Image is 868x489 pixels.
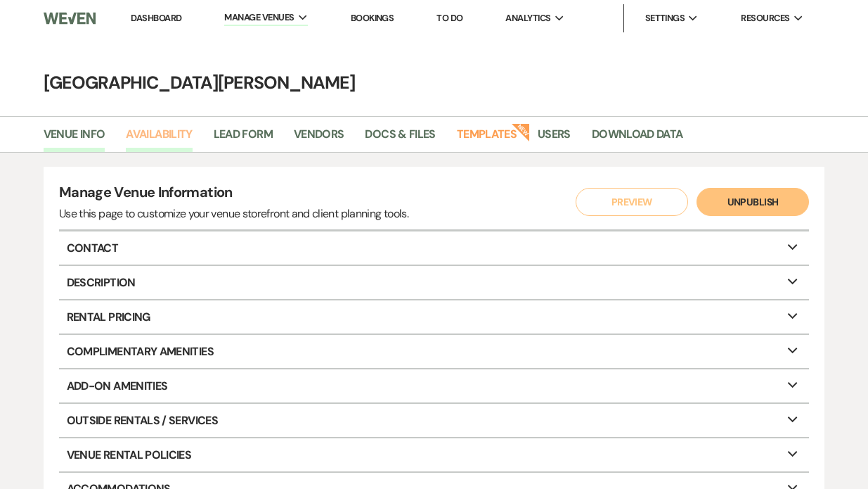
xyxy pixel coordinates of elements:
strong: New [511,122,531,141]
p: Outside Rentals / Services [59,404,809,437]
a: Vendors [294,125,344,152]
a: Docs & Files [365,125,435,152]
a: Preview [572,188,685,216]
p: Contact [59,231,809,265]
button: Unpublish [697,188,809,216]
p: Complimentary Amenities [59,335,809,368]
a: Venue Info [44,125,105,152]
a: To Do [436,12,462,24]
p: Venue Rental Policies [59,438,809,471]
a: Lead Form [214,125,273,152]
a: Download Data [592,125,683,152]
a: Users [538,125,571,152]
a: Availability [126,125,192,152]
h4: Manage Venue Information [59,182,408,205]
a: Bookings [351,12,394,24]
span: Manage Venues [224,11,294,25]
p: Description [59,266,809,299]
span: Resources [741,11,789,25]
div: Use this page to customize your venue storefront and client planning tools. [59,205,408,222]
img: Weven Logo [44,4,96,33]
p: Add-On Amenities [59,369,809,402]
span: Settings [645,11,685,25]
a: Dashboard [131,12,181,24]
p: Rental Pricing [59,300,809,334]
span: Analytics [505,11,550,25]
a: Templates [457,125,517,152]
button: Preview [576,188,688,216]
